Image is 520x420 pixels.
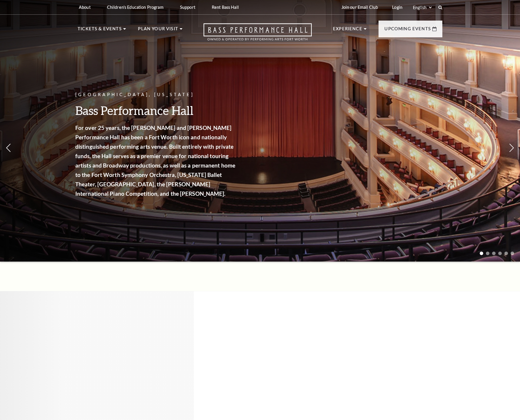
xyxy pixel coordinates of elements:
[75,91,237,98] p: [GEOGRAPHIC_DATA], [US_STATE]
[412,5,433,10] select: Select:
[75,103,237,118] h3: Bass Performance Hall
[333,25,362,36] p: Experience
[384,25,431,36] p: Upcoming Events
[107,5,164,10] p: Children's Education Program
[212,5,239,10] p: Rent Bass Hall
[78,25,122,36] p: Tickets & Events
[180,5,195,10] p: Support
[79,5,91,10] p: About
[138,25,178,36] p: Plan Your Visit
[75,124,235,197] strong: For over 25 years, the [PERSON_NAME] and [PERSON_NAME] Performance Hall has been a Fort Worth ico...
